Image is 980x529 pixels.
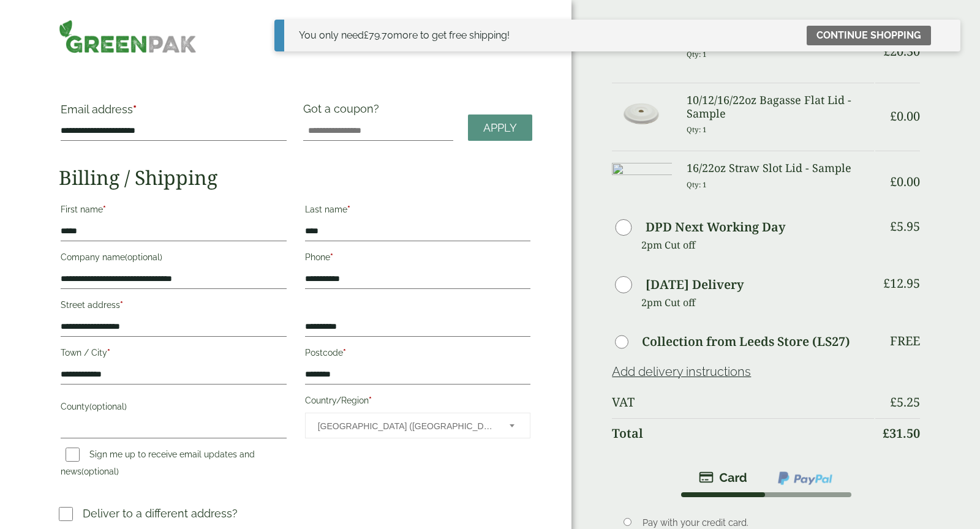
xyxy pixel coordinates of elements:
[687,94,874,120] h3: 10/12/16/22oz Bagasse Flat Lid - Sample
[890,334,920,348] p: Free
[318,413,494,439] span: United Kingdom (UK)
[483,121,517,135] span: Apply
[807,26,931,45] a: Continue shopping
[299,28,510,43] div: You only need more to get free shipping!
[305,344,531,365] label: Postcode
[699,470,747,485] img: stripe.png
[364,29,393,41] span: 79.70
[305,392,531,413] label: Country/Region
[364,29,369,41] span: £
[890,394,897,410] span: £
[125,252,162,262] span: (optional)
[61,449,255,480] label: Sign me up to receive email updates and news
[890,218,897,234] span: £
[61,249,287,269] label: Company name
[890,173,897,190] span: £
[347,204,350,214] abbr: required
[369,396,372,405] abbr: required
[687,180,707,189] small: Qty: 1
[612,418,874,448] th: Total
[641,236,874,254] p: 2pm Cut off
[777,470,834,486] img: ppcp-gateway.png
[305,201,531,222] label: Last name
[61,296,287,317] label: Street address
[103,204,106,214] abbr: required
[133,103,137,116] abbr: required
[646,221,785,233] label: DPD Next Working Day
[330,252,333,262] abbr: required
[61,201,287,222] label: First name
[61,398,287,419] label: County
[612,388,874,417] th: VAT
[66,448,80,462] input: Sign me up to receive email updates and news(optional)
[883,425,920,441] bdi: 31.50
[890,394,920,410] bdi: 5.25
[687,125,707,134] small: Qty: 1
[59,20,197,53] img: GreenPak Supplies
[305,413,531,438] span: Country/Region
[883,425,889,441] span: £
[89,402,127,411] span: (optional)
[120,300,123,310] abbr: required
[890,108,920,124] bdi: 0.00
[883,275,890,291] span: £
[646,279,744,291] label: [DATE] Delivery
[305,249,531,269] label: Phone
[343,348,346,358] abbr: required
[107,348,110,358] abbr: required
[641,293,874,312] p: 2pm Cut off
[468,114,532,141] a: Apply
[59,166,532,189] h2: Billing / Shipping
[890,108,897,124] span: £
[81,467,119,476] span: (optional)
[687,162,874,175] h3: 16/22oz Straw Slot Lid - Sample
[303,102,384,121] label: Got a coupon?
[61,104,287,121] label: Email address
[612,364,751,379] a: Add delivery instructions
[61,344,287,365] label: Town / City
[890,218,920,234] bdi: 5.95
[83,505,238,522] p: Deliver to a different address?
[642,336,850,348] label: Collection from Leeds Store (LS27)
[890,173,920,190] bdi: 0.00
[883,275,920,291] bdi: 12.95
